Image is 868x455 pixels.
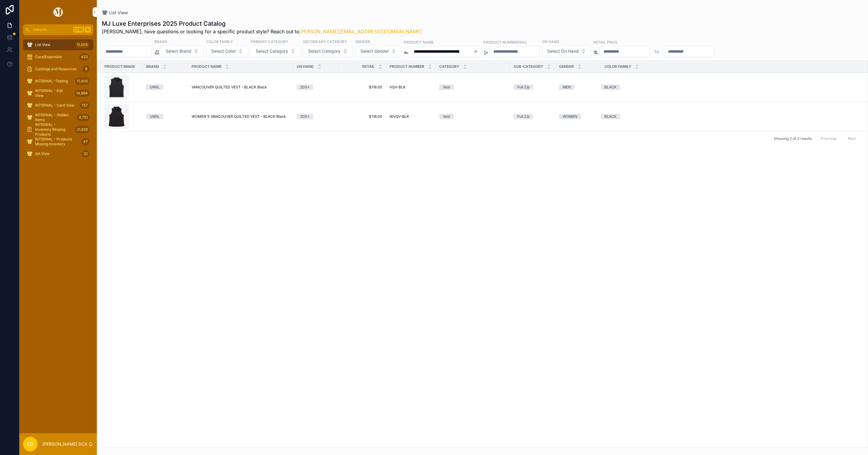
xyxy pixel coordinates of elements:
a: INTERNAL - Edit View14,894 [23,88,93,99]
label: Product Number/SKU [483,39,527,45]
span: Color Family [604,64,631,69]
a: $118.00 [342,114,382,119]
div: BLACK [604,114,616,119]
a: 200+ [297,84,335,90]
a: INTERNAL -Testing11,005 [23,76,93,87]
span: Select On Hand [547,48,579,54]
span: INTERNAL - Inventory Missing Products [35,122,73,137]
div: 8 [82,65,90,73]
div: UNRL [150,84,160,90]
button: Select Button [206,45,248,57]
button: Clear [473,49,481,54]
a: Vest [439,84,506,90]
label: Retail Price [593,39,617,45]
a: BLACK [601,114,860,119]
a: QA View32 [23,148,93,159]
span: INTERNAL - Hidden Items [35,113,74,122]
span: Ctrl [73,27,84,33]
a: INTERNAL - Inventory Missing Products21,629 [23,124,93,135]
a: VANCOUVER QUILTED VEST - BLACK Black [192,85,289,90]
a: WOMEN [559,114,597,119]
span: QA View [35,151,50,156]
a: BLACK [601,84,860,90]
span: [PERSON_NAME], have questions or looking for a specific product style? Reach out to [102,28,422,35]
a: $118.00 [342,85,382,90]
label: Brand [154,39,167,44]
button: Select Button [303,45,353,57]
a: WOMEN'S VANCOUVER QUILTED VEST - BLACK Black [192,114,289,119]
div: 757 [80,102,90,109]
button: Select Button [542,45,591,57]
a: Vest [439,114,506,119]
span: Catalogs and Resources [35,67,77,71]
span: Sub-Category [514,64,543,69]
div: 32 [82,150,90,157]
span: INTERNAL - Card View [35,103,74,108]
span: INTERNAL - Products Missing Inventory [35,137,79,147]
a: WVQV-BLK [390,114,432,119]
a: Core/Essentials423 [23,51,93,62]
div: 11,005 [75,41,90,48]
p: to [655,48,659,55]
span: Product Name [192,64,222,69]
label: Secondary Category [303,39,347,44]
a: Full Zip [514,84,552,90]
span: List View [35,42,51,47]
span: Gender [559,64,574,69]
div: Full Zip [517,114,530,119]
div: 200+ [300,114,310,119]
span: Core/Essentials [35,54,62,59]
span: On Hand [297,64,314,69]
a: 200+ [297,114,335,119]
img: App logo [52,7,64,17]
div: 11,005 [75,77,90,85]
span: K [85,27,90,32]
span: Product Image [104,64,135,69]
label: On Hand [542,39,559,44]
label: Primary Category [251,39,288,44]
label: Color Family [206,39,233,44]
span: Select Gender [360,48,389,54]
label: Product Name [404,39,434,45]
button: Select Button [251,45,301,57]
div: MEN [563,84,571,90]
span: Select Brand [166,48,191,54]
a: MEN [559,84,597,90]
p: [PERSON_NAME] DCX [42,441,87,447]
span: Brand [146,64,159,69]
div: Full Zip [517,84,530,90]
a: Catalogs and Resources8 [23,64,93,74]
span: WOMEN'S VANCOUVER QUILTED VEST - BLACK Black [192,114,286,119]
div: BLACK [604,84,616,90]
span: WVQV-BLK [390,114,409,119]
a: UNRL [146,114,184,119]
a: List View [102,10,128,16]
span: INTERNAL -Testing [35,79,68,84]
div: WOMEN [563,114,577,119]
span: Select Category [256,48,288,54]
div: Vest [443,84,450,90]
a: UNRL [146,84,184,90]
div: UNRL [150,114,160,119]
label: Gender [355,39,370,44]
a: VQV-BLK [390,85,432,90]
a: List View11,005 [23,39,93,50]
div: scrollable content [19,35,97,167]
span: Select Color [211,48,236,54]
a: Full Zip [514,114,552,119]
div: 47 [81,138,90,145]
span: Jump to... [32,27,71,32]
div: 21,629 [75,126,90,133]
a: INTERNAL - Card View757 [23,100,93,111]
div: 200+ [300,84,310,90]
span: ED [27,440,34,448]
a: [PERSON_NAME][EMAIL_ADDRESS][DOMAIN_NAME] [299,28,422,35]
a: INTERNAL - Hidden Items4,751 [23,112,93,123]
div: 423 [79,53,90,61]
span: Category [439,64,459,69]
div: 14,894 [74,90,90,97]
span: List View [109,10,128,16]
span: Showing 2 of 2 results [774,136,812,141]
